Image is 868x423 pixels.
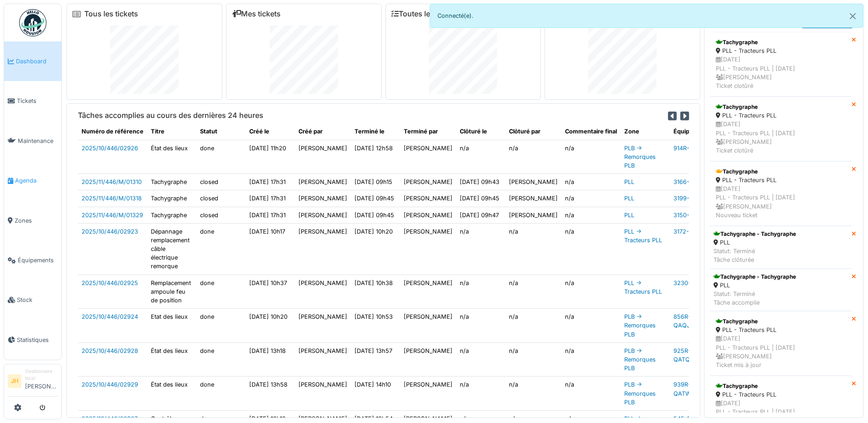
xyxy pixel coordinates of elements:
td: n/a [505,140,561,174]
a: Tachygraphe PLL - Tracteurs PLL [DATE]PLL - Tracteurs PLL | [DATE] [PERSON_NAME]Ticket clotûré [710,32,852,97]
a: 925R-QATQ880 [673,347,701,363]
td: n/a [561,174,621,190]
div: [DATE] PLL - Tracteurs PLL | [DATE] [PERSON_NAME] Ticket mis à jour [716,334,846,369]
td: [PERSON_NAME] [400,275,456,309]
td: [PERSON_NAME] [295,174,351,190]
td: done [196,275,246,309]
a: Tickets [4,81,62,121]
th: Clôturé le [456,123,505,140]
a: Stock [4,280,62,320]
div: Statut: Terminé Tâche clôturée [714,247,796,264]
a: 856R-QAQJ329 [673,313,701,329]
td: closed [196,174,246,190]
h6: Tâches accomplies au cours des dernières 24 heures [78,111,263,120]
td: Etat des lieux [147,309,196,343]
td: [DATE] 17h31 [246,174,295,190]
td: [DATE] 17h31 [246,190,295,207]
a: PLL [624,178,634,185]
td: n/a [561,223,621,275]
span: Stock [17,296,58,304]
td: done [196,223,246,275]
td: [DATE] 09h47 [456,207,505,223]
td: n/a [505,377,561,411]
td: [DATE] 10h53 [351,309,400,343]
a: Tous les tickets [84,10,138,18]
div: PLL - Tracteurs PLL [716,111,846,120]
a: Statistiques [4,320,62,360]
td: n/a [505,275,561,309]
a: Tachygraphe - Tachygraphe PLL Statut: TerminéTâche accomplie [710,269,852,311]
td: n/a [456,342,505,377]
a: 3230-BB4429 [673,280,713,286]
td: [PERSON_NAME] [505,190,561,207]
td: [PERSON_NAME] [295,309,351,343]
div: PLL - Tracteurs PLL [716,326,846,334]
img: Badge_color-CXgf-gQk.svg [19,9,46,36]
a: PLB -> Remorques PLB [624,313,656,337]
td: État des lieux [147,342,196,377]
li: JH [8,374,21,388]
td: [DATE] 09h45 [456,190,505,207]
td: n/a [561,342,621,377]
div: Gestionnaire local [25,368,58,382]
td: n/a [456,309,505,343]
div: Connecté(e). [430,4,864,28]
td: [PERSON_NAME] [295,190,351,207]
td: [DATE] 11h20 [246,140,295,174]
a: 2025/10/446/02923 [82,228,138,235]
a: PLB -> Remorques PLB [624,347,656,372]
a: 2025/10/446/02928 [82,347,138,354]
a: Mes tickets [232,10,281,18]
td: [PERSON_NAME] [400,223,456,275]
button: Close [842,4,863,28]
a: 939R-QATW832 [673,381,702,397]
td: n/a [561,309,621,343]
td: n/a [561,377,621,411]
span: Agenda [15,176,58,185]
a: Agenda [4,161,62,200]
a: 3172-BB4407 [673,228,710,235]
th: Terminé par [400,123,456,140]
td: n/a [456,377,505,411]
a: PLB -> Remorques PLB [624,381,656,405]
td: [DATE] 09h43 [456,174,505,190]
td: [PERSON_NAME] [295,223,351,275]
a: 2025/11/446/M/01329 [82,212,143,219]
a: 3199-QL5075 [673,195,711,202]
td: [PERSON_NAME] [295,275,351,309]
td: Remplacement ampoule feu de position [147,275,196,309]
td: done [196,140,246,174]
td: [DATE] 13h57 [351,342,400,377]
a: Tachygraphe PLL - Tracteurs PLL [DATE]PLL - Tracteurs PLL | [DATE] [PERSON_NAME]Ticket clotûré [710,97,852,161]
td: État des lieux [147,140,196,174]
td: [PERSON_NAME] [295,342,351,377]
td: État des lieux [147,377,196,411]
td: n/a [561,275,621,309]
a: Tachygraphe PLL - Tracteurs PLL [DATE]PLL - Tracteurs PLL | [DATE] [PERSON_NAME]Ticket mis à jour [710,311,852,376]
td: [DATE] 09h45 [351,207,400,223]
td: Tachygraphe [147,174,196,190]
a: Tachygraphe - Tachygraphe PLL Statut: TerminéTâche clôturée [710,226,852,269]
td: [PERSON_NAME] [400,342,456,377]
td: n/a [561,207,621,223]
td: n/a [456,140,505,174]
a: 3150-QL5059 [673,212,712,219]
th: Clôturé par [505,123,561,140]
td: [PERSON_NAME] [400,207,456,223]
div: [DATE] PLL - Tracteurs PLL | [DATE] [PERSON_NAME] Nouveau ticket [716,184,846,219]
div: PLL - Tracteurs PLL [716,46,846,55]
td: [DATE] 14h10 [351,377,400,411]
td: Dépannage remplacement câble électrique remorque [147,223,196,275]
a: Dashboard [4,41,62,81]
a: Maintenance [4,121,62,161]
a: Toutes les tâches [391,10,459,18]
td: Tachygraphe [147,190,196,207]
a: PLL -> Tracteurs PLL [624,228,662,244]
a: 2025/10/446/02925 [82,280,138,286]
a: PLL [624,212,634,219]
td: [PERSON_NAME] [400,309,456,343]
td: [DATE] 10h17 [246,223,295,275]
th: Équipement [670,123,719,140]
div: Tachygraphe [716,317,846,326]
div: PLL [714,238,796,247]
